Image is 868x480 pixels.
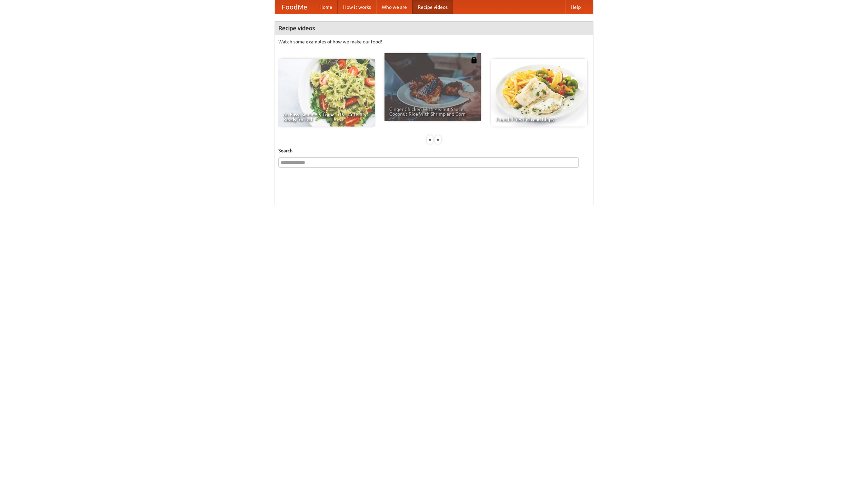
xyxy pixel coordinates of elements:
[278,38,590,45] p: Watch some examples of how we make our food!
[496,117,583,122] span: French Fries Fish and Chips
[376,0,412,14] a: Who we are
[412,0,453,14] a: Recipe videos
[427,135,433,144] div: «
[275,0,314,14] a: FoodMe
[491,59,587,127] a: French Fries Fish and Chips
[314,0,338,14] a: Home
[471,57,477,63] img: 483408.png
[338,0,376,14] a: How it works
[565,0,586,14] a: Help
[283,112,370,122] span: An Easy, Summery Tomato Pasta That's Ready for Fall
[278,59,375,127] a: An Easy, Summery Tomato Pasta That's Ready for Fall
[275,21,593,35] h4: Recipe videos
[435,135,441,144] div: »
[278,147,590,154] h5: Search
